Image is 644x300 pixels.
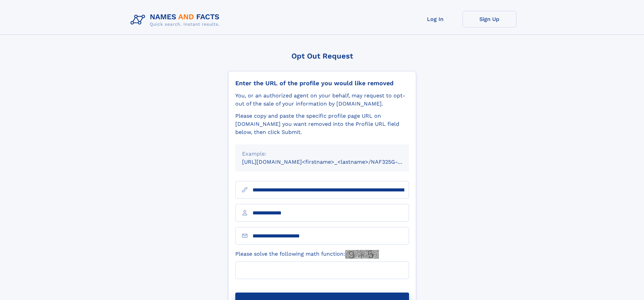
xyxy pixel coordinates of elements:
div: Please copy and paste the specific profile page URL on [DOMAIN_NAME] you want removed into the Pr... [235,112,409,136]
a: Sign Up [462,11,517,27]
a: Log In [408,11,462,27]
div: Enter the URL of the profile you would like removed [235,79,409,87]
label: Please solve the following math function: [235,250,379,259]
small: [URL][DOMAIN_NAME]<firstname>_<lastname>/NAF325G-xxxxxxxx [242,159,422,165]
div: Opt Out Request [228,52,416,60]
div: You, or an authorized agent on your behalf, may request to opt-out of the sale of your informatio... [235,92,409,108]
div: Example: [242,150,402,158]
img: Logo Names and Facts [128,11,225,29]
